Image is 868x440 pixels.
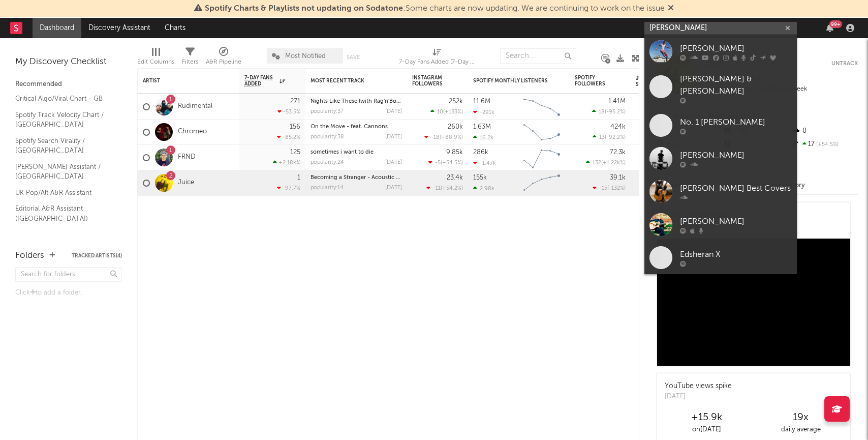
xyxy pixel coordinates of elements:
div: My Discovery Checklist [15,56,122,68]
div: Instagram Followers [412,75,448,87]
div: Most Recent Track [311,78,387,84]
span: +54.5 % [815,142,839,148]
div: 21.4 [636,101,676,113]
svg: Chart title [519,145,565,170]
div: 1.63M [473,124,491,130]
button: Save [347,54,360,60]
span: -11 [433,186,441,191]
div: Becoming a Stranger - Acoustic Version [311,175,402,181]
span: 132 [593,160,601,166]
span: Dismiss [668,5,674,13]
a: Charts [158,18,193,38]
a: Nights Like These (with Rag'n'Bone Man) - Acoustic Version [311,99,468,104]
span: 18 [599,109,605,115]
div: 72.3k [610,149,626,156]
div: [DATE] [385,134,402,140]
div: ( ) [593,185,626,191]
div: Edit Columns [137,56,174,68]
div: 39.1k [610,174,626,181]
div: 1.41M [608,98,626,105]
a: Chromeo [178,128,207,136]
div: -1.47k [473,160,496,166]
div: ( ) [592,108,626,115]
div: 260k [448,124,463,130]
a: Becoming a Stranger - Acoustic Version [311,175,416,181]
span: -5 [435,160,441,166]
a: Discovery Assistant [81,18,158,38]
div: [PERSON_NAME] [680,149,792,161]
span: -15 [599,186,607,191]
span: 7-Day Fans Added [244,75,277,87]
a: On the Move - feat. Cannons [311,124,388,130]
div: sometimes i want to die [311,150,402,155]
div: 286k [473,149,488,156]
div: -291k [473,109,494,115]
div: 43.4 [636,152,676,164]
span: +133 % [445,109,461,115]
div: Nights Like These (with Rag'n'Bone Man) - Acoustic Version [311,99,402,104]
div: popularity: 14 [311,185,344,191]
div: daily average [754,424,848,436]
div: 125 [290,149,300,156]
div: Edsheran X [680,248,792,260]
div: 11.6M [473,98,490,105]
span: -132 % [609,186,624,191]
span: -18 [431,135,440,140]
a: [PERSON_NAME] [644,142,797,175]
div: Spotify Followers [575,75,610,87]
a: Spotify Track Velocity Chart / [GEOGRAPHIC_DATA] [15,109,112,130]
div: ( ) [593,134,626,140]
span: 10 [437,109,443,115]
span: 13 [599,135,605,140]
input: Search... [500,48,576,64]
div: [DATE] [385,160,402,165]
a: UK Pop/Alt A&R Assistant [15,187,112,198]
input: Search for folders... [15,267,122,282]
div: Spotify Monthly Listeners [473,78,549,84]
a: Critical Algo/Viral Chart - GB [15,93,112,104]
a: [PERSON_NAME] [644,208,797,241]
a: Dashboard [33,18,81,38]
button: Tracked Artists(4) [72,253,122,258]
div: -97.7 % [277,185,300,191]
div: ( ) [426,185,463,191]
div: 7-Day Fans Added (7-Day Fans Added) [399,56,475,68]
div: 9.85k [446,149,463,156]
div: 1 [297,174,300,181]
div: [DATE] [665,392,732,402]
div: +2.18k % [273,159,300,166]
div: 7-Day Fans Added (7-Day Fans Added) [399,43,475,73]
a: Edsheran X [644,241,797,274]
a: FRND [178,153,196,162]
div: 2.98k [473,185,494,192]
div: Edit Columns [137,43,174,73]
div: 156 [290,124,300,130]
div: popularity: 38 [311,134,344,140]
a: No. 1 [PERSON_NAME] [644,109,797,142]
div: No. 1 [PERSON_NAME] [680,116,792,128]
div: 271 [290,98,300,105]
div: 0 [790,125,858,138]
input: Search for artists [644,22,797,35]
a: [PERSON_NAME] Best Covers [644,175,797,208]
a: sometimes i want to die [311,150,374,155]
div: [DATE] [385,109,402,114]
div: [PERSON_NAME] Best Covers [680,182,792,194]
div: popularity: 37 [311,109,344,114]
svg: Chart title [519,94,565,120]
div: 16.2k [473,134,493,141]
div: [PERSON_NAME] & [PERSON_NAME] [680,73,792,98]
div: Folders [15,250,44,262]
a: [PERSON_NAME] [644,35,797,68]
div: 99 + [829,20,842,28]
span: -92.2 % [606,135,624,140]
svg: Chart title [519,170,565,196]
a: Juice [178,179,194,187]
div: Click to add a folder. [15,287,122,299]
div: +15.9k [660,412,754,424]
div: A&R Pipeline [206,56,241,68]
a: Editorial A&R Assistant ([GEOGRAPHIC_DATA]) [15,203,112,224]
div: [DATE] [385,185,402,191]
div: On the Move - feat. Cannons [311,124,402,130]
div: -85.2 % [277,134,300,140]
